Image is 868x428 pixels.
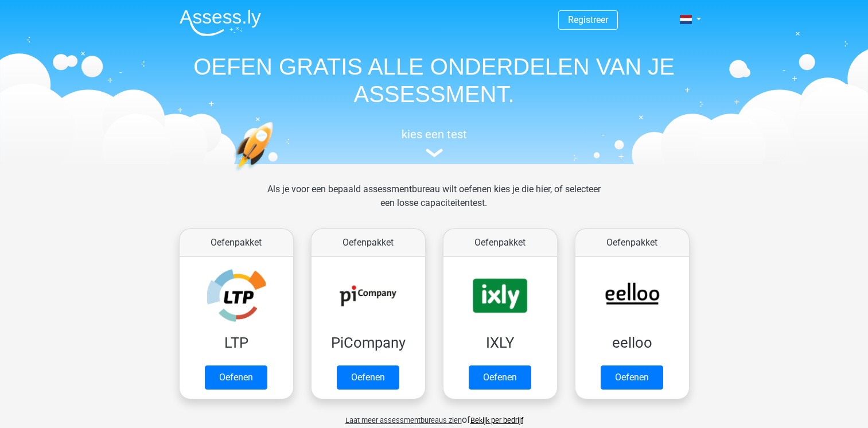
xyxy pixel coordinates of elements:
[345,416,462,425] span: Laat meer assessmentbureaus zien
[258,182,610,224] div: Als je voor een bepaald assessmentbureau wilt oefenen kies je die hier, of selecteer een losse ca...
[233,122,318,225] img: oefenen
[568,14,608,25] a: Registreer
[470,416,523,425] a: Bekijk per bedrijf
[601,365,663,390] a: Oefenen
[170,127,698,141] h5: kies een test
[170,127,698,158] a: kies een test
[469,365,531,390] a: Oefenen
[170,404,698,427] div: of
[170,53,698,108] h1: OEFEN GRATIS ALLE ONDERDELEN VAN JE ASSESSMENT.
[205,365,267,390] a: Oefenen
[337,365,399,390] a: Oefenen
[180,9,261,36] img: Assessly
[426,149,443,157] img: assessment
